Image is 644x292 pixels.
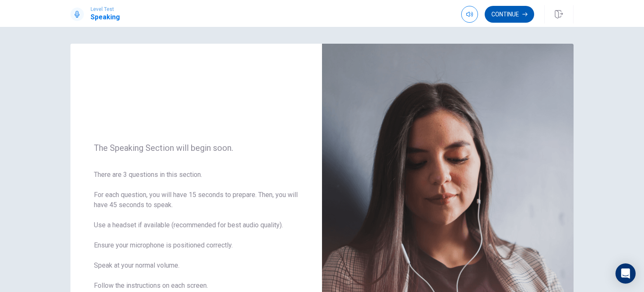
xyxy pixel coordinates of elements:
[615,263,636,284] div: Open Intercom Messenger
[91,12,120,22] h1: Speaking
[94,143,299,153] span: The Speaking Section will begin soon.
[91,6,120,12] span: Level Test
[485,6,534,23] button: Continue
